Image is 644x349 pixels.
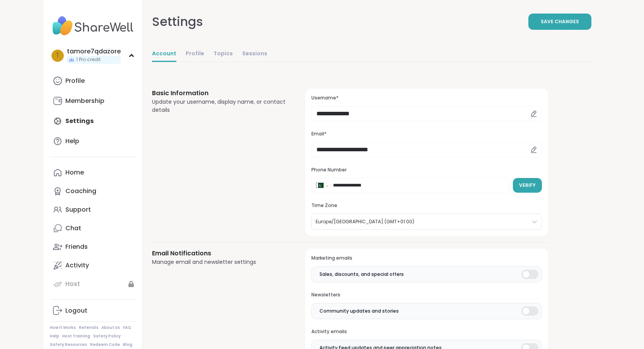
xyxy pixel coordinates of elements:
a: Account [152,46,176,62]
h3: Email Notifications [152,249,287,258]
a: Support [50,200,136,219]
span: Sales, discounts, and special offers [319,271,404,278]
button: Save Changes [528,14,591,30]
span: t [56,51,60,61]
a: Profile [50,72,136,90]
div: Settings [152,12,203,31]
h3: Email* [311,131,542,137]
h3: Newsletters [311,292,542,298]
h3: Phone Number [311,167,542,173]
a: Home [50,163,136,182]
img: ShareWell Nav Logo [50,12,136,39]
div: Activity [65,261,89,270]
a: Safety Resources [50,342,87,347]
a: Referrals [79,325,98,330]
a: Activity [50,256,136,275]
div: Coaching [65,187,96,195]
div: Profile [65,77,85,85]
div: tamore7qdazore [67,47,121,56]
span: Community updates and stories [319,308,399,315]
h3: Username* [311,95,542,101]
a: Membership [50,92,136,110]
a: FAQ [123,325,131,330]
a: Help [50,132,136,151]
h3: Basic Information [152,89,287,98]
div: Update your username, display name, or contact details [152,98,287,114]
a: Redeem Code [90,342,120,347]
a: Logout [50,301,136,320]
div: Friends [65,243,88,251]
div: Help [65,137,79,145]
h3: Marketing emails [311,255,542,262]
a: Safety Policy [93,334,121,339]
div: Logout [65,306,87,315]
a: Host Training [62,334,90,339]
div: Support [65,205,91,214]
button: Verify [513,178,542,193]
a: Profile [186,46,204,62]
span: Verify [519,182,536,189]
a: How It Works [50,325,76,330]
h3: Activity emails [311,328,542,335]
a: About Us [101,325,120,330]
span: 1 Pro credit [76,56,101,63]
a: Help [50,334,59,339]
div: Membership [65,97,104,105]
a: Sessions [242,46,267,62]
div: Manage email and newsletter settings [152,258,287,266]
div: Chat [65,224,81,233]
a: Topics [214,46,233,62]
div: Home [65,168,84,177]
a: Chat [50,219,136,238]
span: Save Changes [541,18,579,25]
a: Blog [123,342,132,347]
a: Friends [50,238,136,256]
a: Host [50,275,136,293]
a: Coaching [50,182,136,200]
h3: Time Zone [311,202,542,209]
div: Host [65,280,80,288]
